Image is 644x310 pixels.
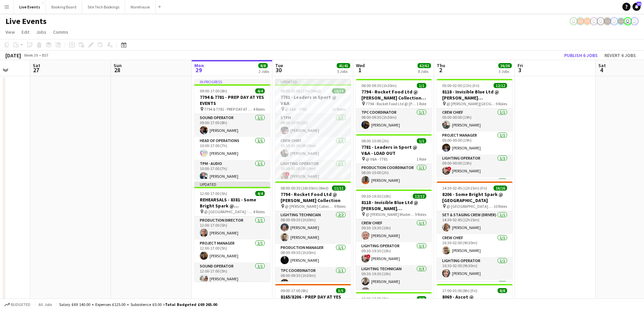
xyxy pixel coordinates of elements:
button: Publish 6 jobs [562,51,600,60]
span: Jobs [36,29,46,35]
app-user-avatar: Nadia Addada [570,17,578,25]
span: Total Budgeted £69 265.00 [165,302,217,307]
button: Booking Board [46,0,82,13]
a: View [3,28,18,36]
app-user-avatar: Alex Gill [583,17,591,25]
a: Edit [19,28,32,36]
a: 22 [633,3,641,11]
app-user-avatar: Technical Department [610,17,618,25]
span: View [5,29,15,35]
span: All jobs [37,302,53,307]
app-user-avatar: Technical Department [630,17,639,25]
div: Salary £69 140.00 + Expenses £125.00 + Subsistence £0.00 = [59,302,217,307]
span: 22 [637,2,641,6]
div: BST [42,53,49,58]
h1: Live Events [5,16,47,26]
span: Comms [53,29,68,35]
div: [DATE] [5,52,21,59]
a: Comms [50,28,71,36]
app-user-avatar: Technical Department [590,17,598,25]
app-user-avatar: Ollie Rolfe [624,17,632,25]
span: Week 39 [22,53,39,58]
app-user-avatar: Andrew Gorman [597,17,605,25]
button: Revert 6 jobs [602,51,639,60]
button: Budgeted [3,301,31,308]
button: Warehouse [125,0,156,13]
app-user-avatar: Alex Gill [576,17,585,25]
app-user-avatar: Production Managers [603,17,612,25]
button: Site Tech Bookings [82,0,125,13]
app-user-avatar: Production Managers [617,17,625,25]
a: Jobs [33,28,49,36]
span: Edit [22,29,29,35]
button: Live Events [14,0,46,13]
span: Budgeted [11,302,30,307]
